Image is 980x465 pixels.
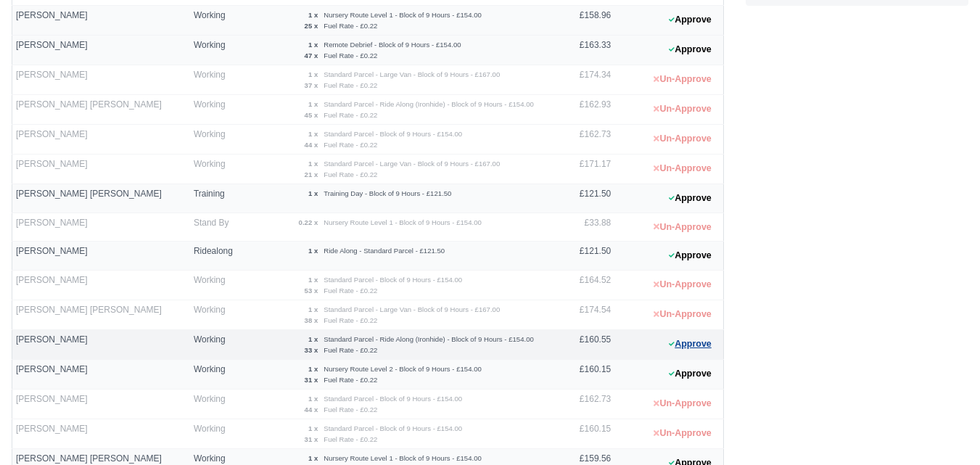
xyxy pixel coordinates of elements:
[661,188,720,209] button: Approve
[190,271,244,300] td: Working
[190,155,244,184] td: Working
[324,81,377,89] small: Fuel Rate - £0.22
[12,300,190,330] td: [PERSON_NAME] [PERSON_NAME]
[308,305,318,313] strong: 1 x
[646,274,719,295] button: Un-Approve
[308,335,318,343] strong: 1 x
[308,247,318,255] strong: 1 x
[12,125,190,155] td: [PERSON_NAME]
[305,81,318,89] strong: 37 x
[190,360,244,390] td: Working
[12,419,190,449] td: [PERSON_NAME]
[305,376,318,384] strong: 31 x
[190,330,244,360] td: Working
[324,276,462,284] small: Standard Parcel - Block of 9 Hours - £154.00
[646,69,719,90] button: Un-Approve
[646,128,719,149] button: Un-Approve
[551,360,615,390] td: £160.15
[551,330,615,360] td: £160.55
[12,242,190,271] td: [PERSON_NAME]
[308,11,318,19] strong: 1 x
[12,95,190,125] td: [PERSON_NAME] [PERSON_NAME]
[190,213,244,242] td: Stand By
[190,65,244,95] td: Working
[12,213,190,242] td: [PERSON_NAME]
[551,6,615,36] td: £158.96
[661,363,720,384] button: Approve
[305,435,318,443] strong: 31 x
[308,41,318,49] strong: 1 x
[646,393,719,414] button: Un-Approve
[12,360,190,390] td: [PERSON_NAME]
[324,435,377,443] small: Fuel Rate - £0.22
[12,6,190,36] td: [PERSON_NAME]
[646,423,719,444] button: Un-Approve
[324,189,451,197] small: Training Day - Block of 9 Hours - £121.50
[190,6,244,36] td: Working
[551,95,615,125] td: £162.93
[324,41,461,49] small: Remote Debrief - Block of 9 Hours - £154.00
[324,218,482,226] small: Nursery Route Level 1 - Block of 9 Hours - £154.00
[551,271,615,300] td: £164.52
[324,376,377,384] small: Fuel Rate - £0.22
[324,70,500,78] small: Standard Parcel - Large Van - Block of 9 Hours - £167.00
[12,330,190,360] td: [PERSON_NAME]
[324,395,462,403] small: Standard Parcel - Block of 9 Hours - £154.00
[305,287,318,295] strong: 53 x
[190,390,244,419] td: Working
[308,70,318,78] strong: 1 x
[308,100,318,108] strong: 1 x
[12,271,190,300] td: [PERSON_NAME]
[12,155,190,184] td: [PERSON_NAME]
[661,39,720,60] button: Approve
[551,65,615,95] td: £174.34
[661,245,720,266] button: Approve
[324,100,534,108] small: Standard Parcel - Ride Along (Ironhide) - Block of 9 Hours - £154.00
[551,242,615,271] td: £121.50
[305,170,318,178] strong: 21 x
[551,36,615,65] td: £163.33
[190,125,244,155] td: Working
[551,125,615,155] td: £162.73
[324,141,377,149] small: Fuel Rate - £0.22
[551,184,615,213] td: £121.50
[324,346,377,354] small: Fuel Rate - £0.22
[324,130,462,138] small: Standard Parcel - Block of 9 Hours - £154.00
[551,213,615,242] td: £33.88
[12,65,190,95] td: [PERSON_NAME]
[324,287,377,295] small: Fuel Rate - £0.22
[324,335,534,343] small: Standard Parcel - Ride Along (Ironhide) - Block of 9 Hours - £154.00
[308,395,318,403] strong: 1 x
[324,316,377,324] small: Fuel Rate - £0.22
[305,406,318,413] strong: 44 x
[324,247,445,255] small: Ride Along - Standard Parcel - £121.50
[324,170,377,178] small: Fuel Rate - £0.22
[551,419,615,449] td: £160.15
[308,276,318,284] strong: 1 x
[324,111,377,119] small: Fuel Rate - £0.22
[661,334,720,355] button: Approve
[12,184,190,213] td: [PERSON_NAME] [PERSON_NAME]
[190,184,244,213] td: Training
[646,158,719,179] button: Un-Approve
[308,189,318,197] strong: 1 x
[551,390,615,419] td: £162.73
[324,52,377,59] small: Fuel Rate - £0.22
[907,395,980,465] iframe: Chat Widget
[646,99,719,120] button: Un-Approve
[308,424,318,432] strong: 1 x
[308,130,318,138] strong: 1 x
[190,242,244,271] td: Ridealong
[324,22,377,30] small: Fuel Rate - £0.22
[305,346,318,354] strong: 33 x
[12,36,190,65] td: [PERSON_NAME]
[308,454,318,462] strong: 1 x
[305,22,318,30] strong: 25 x
[190,36,244,65] td: Working
[551,155,615,184] td: £171.17
[305,52,318,59] strong: 47 x
[551,300,615,330] td: £174.54
[305,316,318,324] strong: 38 x
[646,304,719,325] button: Un-Approve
